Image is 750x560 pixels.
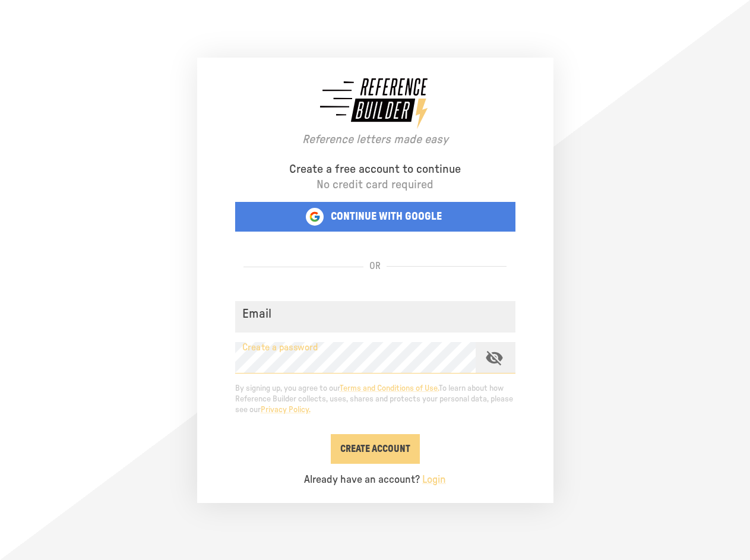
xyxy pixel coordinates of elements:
p: Already have an account? [304,473,446,487]
a: Login [422,474,446,485]
img: logo [316,72,435,132]
a: Privacy Policy. [261,406,311,414]
p: By signing up, you agree to our To learn about how Reference Builder collects, uses, shares and p... [235,383,515,416]
a: Terms and Conditions of Use. [340,384,439,393]
button: toggle password visibility [480,344,508,372]
p: Reference letters made easy [302,132,448,147]
p: No credit card required [317,177,433,192]
label: Create a password [242,341,318,355]
button: CONTINUE WITH GOOGLE [235,202,515,232]
button: Create Account [331,434,420,464]
p: OR [369,260,381,273]
p: Create a free account to continue [289,162,461,177]
p: CONTINUE WITH GOOGLE [331,210,442,224]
